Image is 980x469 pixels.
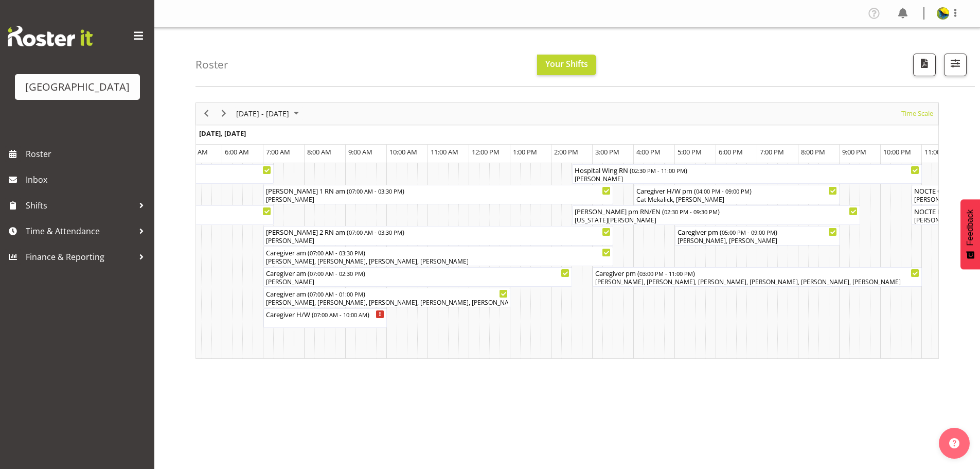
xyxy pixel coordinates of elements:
button: Previous [200,107,213,120]
div: previous period [198,103,215,125]
img: Rosterit website logo [8,26,93,46]
div: [PERSON_NAME] [266,277,569,287]
span: 9:00 AM [348,147,372,157]
div: Caregiver am ( ) [266,288,508,299]
div: [PERSON_NAME], [PERSON_NAME], [PERSON_NAME], [PERSON_NAME], [PERSON_NAME], [PERSON_NAME] [595,277,919,287]
div: Caregiver pm ( ) [678,227,837,237]
span: 7:00 AM [266,147,290,157]
span: 12:00 PM [472,147,500,157]
div: Caregiver H/W ( ) [266,309,384,319]
span: Your Shifts [545,58,588,70]
span: 07:00 AM - 10:00 AM [314,310,367,319]
div: Caregiver am Begin From Wednesday, October 29, 2025 at 7:00:00 AM GMT+13:00 Ends At Wednesday, Oc... [263,247,613,266]
span: [DATE] - [DATE] [235,107,290,120]
button: Time Scale [900,107,935,120]
div: Caregiver pm Begin From Wednesday, October 29, 2025 at 5:00:00 PM GMT+13:00 Ends At Wednesday, Oc... [675,226,840,246]
span: 3:00 PM [595,147,619,157]
span: 10:00 PM [883,147,911,157]
span: 5:00 AM [184,147,208,157]
div: next period [215,103,233,125]
span: Shifts [26,198,134,213]
div: [PERSON_NAME], [PERSON_NAME] [678,236,837,246]
div: Ressie 1 RN am Begin From Wednesday, October 29, 2025 at 7:00:00 AM GMT+13:00 Ends At Wednesday, ... [263,185,613,204]
span: 5:00 PM [678,147,702,157]
span: 8:00 PM [801,147,825,157]
h4: Roster [195,59,228,71]
span: 05:00 PM - 09:00 PM [722,228,775,236]
div: Caregiver H/W pm ( ) [636,185,837,196]
button: Your Shifts [537,55,596,75]
div: [PERSON_NAME] 1 RN am ( ) [266,185,611,196]
div: Caregiver pm Begin From Wednesday, October 29, 2025 at 3:00:00 PM GMT+13:00 Ends At Wednesday, Oc... [593,267,922,287]
div: Hospital Wing RN Begin From Wednesday, October 29, 2025 at 2:30:00 PM GMT+13:00 Ends At Wednesday... [572,164,922,184]
span: Inbox [26,172,149,187]
span: 04:00 PM - 09:00 PM [696,187,750,195]
div: Caregiver pm ( ) [595,268,919,278]
span: 2:00 PM [554,147,578,157]
div: Caregiver am ( ) [266,268,569,278]
div: Timeline Week of October 31, 2025 [195,102,939,359]
button: Feedback - Show survey [960,199,980,269]
div: [PERSON_NAME] pm RN/EN ( ) [575,206,858,216]
span: 1:00 PM [513,147,537,157]
span: 07:00 AM - 03:30 PM [349,228,402,236]
span: 07:00 AM - 02:30 PM [310,269,363,277]
button: October 2025 [235,107,304,120]
span: 03:00 PM - 11:00 PM [639,269,693,277]
span: 9:00 PM [842,147,866,157]
div: Cat Mekalick, [PERSON_NAME] [636,195,837,204]
div: Ressie 2 RN am Begin From Wednesday, October 29, 2025 at 7:00:00 AM GMT+13:00 Ends At Wednesday, ... [263,226,613,246]
div: [PERSON_NAME], [PERSON_NAME], [PERSON_NAME], [PERSON_NAME] [266,257,611,266]
div: Ressie pm RN/EN Begin From Wednesday, October 29, 2025 at 2:30:00 PM GMT+13:00 Ends At Wednesday,... [572,205,860,225]
span: 02:30 PM - 11:00 PM [632,166,685,175]
div: Caregiver am Begin From Wednesday, October 29, 2025 at 7:00:00 AM GMT+13:00 Ends At Wednesday, Oc... [263,288,510,307]
span: 07:00 AM - 03:30 PM [310,249,363,257]
span: 07:00 AM - 03:30 PM [349,187,402,195]
span: 10:00 AM [389,147,417,157]
div: Caregiver am ( ) [266,247,611,257]
span: 7:00 PM [760,147,784,157]
div: Caregiver H/W pm Begin From Wednesday, October 29, 2025 at 4:00:00 PM GMT+13:00 Ends At Wednesday... [634,185,840,204]
div: Caregiver am Begin From Wednesday, October 29, 2025 at 7:00:00 AM GMT+13:00 Ends At Wednesday, Oc... [263,267,572,287]
span: Roster [26,146,149,162]
span: 6:00 PM [719,147,743,157]
span: [DATE], [DATE] [199,129,246,138]
button: Download a PDF of the roster according to the set date range. [913,54,936,76]
span: 6:00 AM [225,147,249,157]
div: [PERSON_NAME] [575,175,919,184]
div: Oct 27 - Nov 02, 2025 [233,103,305,125]
div: [GEOGRAPHIC_DATA] [25,79,130,95]
span: Time Scale [900,107,934,120]
div: Caregiver H/W Begin From Wednesday, October 29, 2025 at 7:00:00 AM GMT+13:00 Ends At Wednesday, O... [263,308,387,328]
span: Feedback [966,210,975,246]
span: 11:00 AM [431,147,458,157]
img: gemma-hall22491374b5f274993ff8414464fec47f.png [937,7,949,20]
span: 8:00 AM [307,147,331,157]
button: Next [217,107,231,120]
button: Filter Shifts [944,54,967,76]
span: 02:30 PM - 09:30 PM [664,207,718,216]
span: 07:00 AM - 01:00 PM [310,290,363,298]
div: [PERSON_NAME] [266,236,611,246]
div: Hospital Wing RN ( ) [575,165,919,175]
span: 11:00 PM [924,147,952,157]
div: [PERSON_NAME] [266,195,611,204]
span: Finance & Reporting [26,249,134,265]
div: [US_STATE][PERSON_NAME] [575,216,858,225]
div: [PERSON_NAME], [PERSON_NAME], [PERSON_NAME], [PERSON_NAME], [PERSON_NAME], [PERSON_NAME], [PERSON... [266,298,508,307]
div: [PERSON_NAME] 2 RN am ( ) [266,227,611,237]
img: help-xxl-2.png [949,438,959,448]
span: Time & Attendance [26,223,134,239]
span: 4:00 PM [636,147,661,157]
